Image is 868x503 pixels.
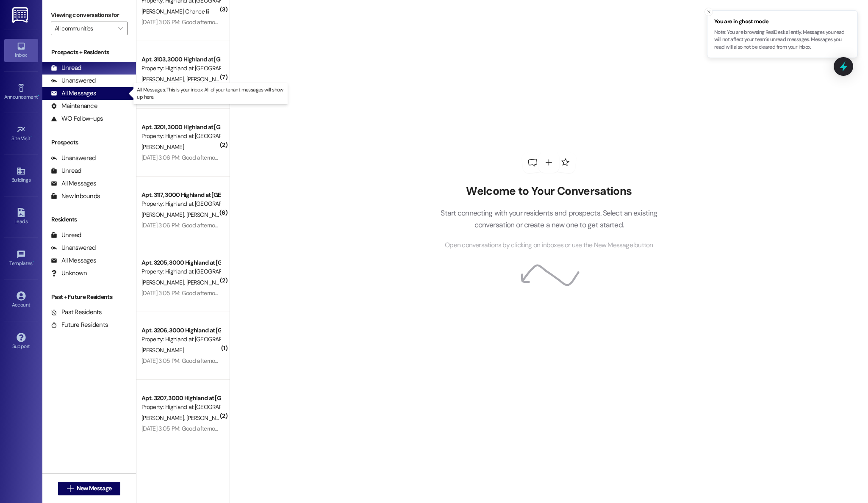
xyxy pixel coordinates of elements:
div: [DATE] 3:06 PM: Good afternoon! Our office will be closed [DATE][DATE], in observance of [DATE]. ... [141,221,717,229]
div: [DATE] 3:05 PM: Good afternoon! Our office will be closed [DATE][DATE], in observance of [DATE]. ... [141,425,717,432]
div: [DATE] 3:05 PM: Good afternoon! Our office will be closed [DATE][DATE], in observance of [DATE]. ... [141,289,717,297]
div: Property: Highland at [GEOGRAPHIC_DATA] [141,335,220,344]
span: [PERSON_NAME] [141,279,186,286]
a: Buildings [4,164,38,187]
div: Property: Highland at [GEOGRAPHIC_DATA] [141,132,220,141]
div: Apt. 3201, 3000 Highland at [GEOGRAPHIC_DATA] [141,123,220,132]
span: [PERSON_NAME] [141,211,186,218]
div: Past + Future Residents [42,293,136,301]
span: [PERSON_NAME] [141,346,184,354]
img: ResiDesk Logo [12,7,30,23]
div: [DATE] 3:06 PM: Good afternoon! Our office will be closed [DATE][DATE], in observance of [DATE]. ... [141,154,717,161]
p: Start connecting with your residents and prospects. Select an existing conversation or create a n... [428,207,670,231]
span: [PERSON_NAME] [141,75,186,83]
div: Prospects + Residents [42,48,136,57]
div: Property: Highland at [GEOGRAPHIC_DATA] [141,64,220,73]
div: Property: Highland at [GEOGRAPHIC_DATA] [141,199,220,208]
div: Property: Highland at [GEOGRAPHIC_DATA] [141,267,220,276]
a: Templates • [4,247,38,270]
i:  [118,25,123,32]
div: Residents [42,215,136,224]
span: [PERSON_NAME] [141,414,186,422]
div: All Messages [51,256,96,265]
span: You are in ghost mode [714,17,851,26]
div: New Inbounds [51,192,100,201]
div: All Messages [51,89,96,98]
div: Apt. 3103, 3000 Highland at [GEOGRAPHIC_DATA] [141,55,220,64]
div: [DATE] 3:05 PM: Good afternoon! Our office will be closed [DATE][DATE], in observance of [DATE]. ... [141,357,717,365]
a: Support [4,330,38,353]
div: Apt. 3205, 3000 Highland at [GEOGRAPHIC_DATA] [141,258,220,267]
span: • [38,93,39,99]
p: Note: You are browsing ResiDesk silently. Messages you read will not affect your team's unread me... [714,29,851,51]
span: [PERSON_NAME] [186,279,228,286]
div: Unanswered [51,154,96,163]
div: Unanswered [51,76,96,85]
a: Leads [4,205,38,228]
span: [PERSON_NAME] Chance Iii [141,8,209,15]
button: Close toast [704,8,713,16]
a: Inbox [4,39,38,62]
a: Account [4,289,38,312]
span: [PERSON_NAME] [186,211,231,218]
span: [PERSON_NAME] [186,414,231,422]
span: New Message [77,484,111,493]
div: Prospects [42,138,136,147]
div: Past Residents [51,308,102,317]
div: Apt. 3207, 3000 Highland at [GEOGRAPHIC_DATA] [141,394,220,403]
span: • [31,134,32,140]
p: All Messages: This is your inbox. All of your tenant messages will show up here. [137,86,284,101]
div: Unread [51,64,81,72]
span: Open conversations by clicking on inboxes or use the New Message button [445,240,653,251]
div: Future Residents [51,321,108,329]
span: [PERSON_NAME] [141,143,184,151]
div: Unread [51,166,81,175]
a: Site Visit • [4,122,38,145]
div: Property: Highland at [GEOGRAPHIC_DATA] [141,403,220,412]
div: Unanswered [51,243,96,252]
label: Viewing conversations for [51,8,128,22]
div: Apt. 3206, 3000 Highland at [GEOGRAPHIC_DATA] [141,326,220,335]
span: [PERSON_NAME] [186,75,228,83]
div: Unknown [51,269,87,278]
button: New Message [58,482,121,495]
div: Unread [51,231,81,240]
i:  [67,485,73,492]
span: • [33,259,34,265]
div: All Messages [51,179,96,188]
h2: Welcome to Your Conversations [428,185,670,198]
input: All communities [55,22,114,35]
div: WO Follow-ups [51,114,103,123]
div: Maintenance [51,102,97,111]
div: [DATE] 3:06 PM: Good afternoon! Our office will be closed [DATE][DATE], in observance of [DATE]. ... [141,18,717,26]
div: Apt. 3117, 3000 Highland at [GEOGRAPHIC_DATA] [141,191,220,199]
